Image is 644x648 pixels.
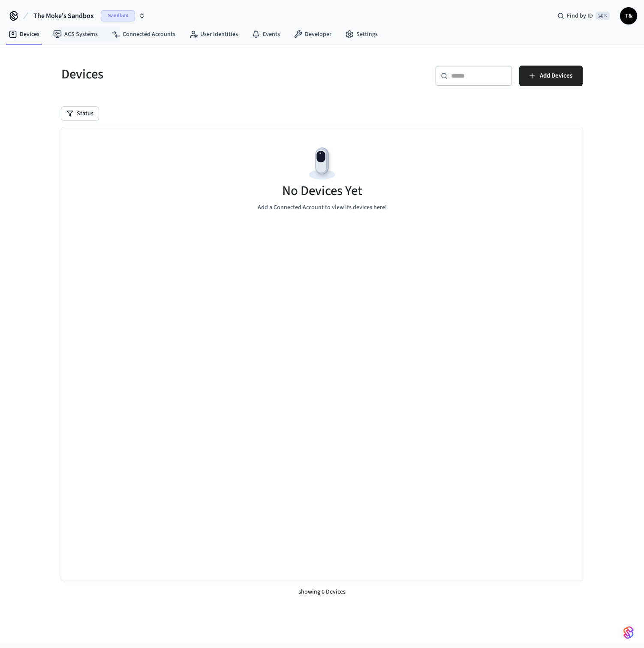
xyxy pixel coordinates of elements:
[61,107,99,120] button: Status
[182,27,245,42] a: User Identities
[623,626,634,639] img: SeamLogoGradient.69752ec5.svg
[620,7,637,24] button: T&
[2,27,46,42] a: Devices
[101,10,135,21] span: Sandbox
[621,8,636,24] span: T&
[61,66,317,83] h5: Devices
[258,203,387,212] p: Add a Connected Account to view its devices here!
[33,11,94,21] span: The Moke's Sandbox
[519,66,583,86] button: Add Devices
[282,182,362,200] h5: No Devices Yet
[540,70,572,81] span: Add Devices
[303,144,341,183] img: Devices Empty State
[287,27,338,42] a: Developer
[338,27,385,42] a: Settings
[567,12,593,20] span: Find by ID
[596,12,610,20] span: ⌘ K
[551,8,617,24] div: Find by ID⌘ K
[245,27,287,42] a: Events
[61,581,583,603] div: showing 0 Devices
[105,27,182,42] a: Connected Accounts
[46,27,105,42] a: ACS Systems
